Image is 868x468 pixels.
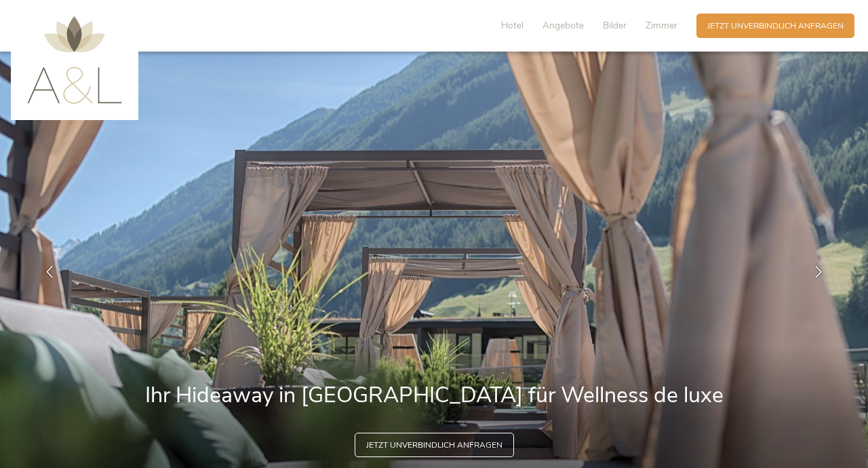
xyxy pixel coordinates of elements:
[603,19,627,32] span: Bilder
[27,16,122,104] img: AMONTI & LUNARIS Wellnessresort
[501,19,524,32] span: Hotel
[366,440,502,451] span: Jetzt unverbindlich anfragen
[646,19,677,32] span: Zimmer
[707,20,844,32] span: Jetzt unverbindlich anfragen
[542,19,584,32] span: Angebote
